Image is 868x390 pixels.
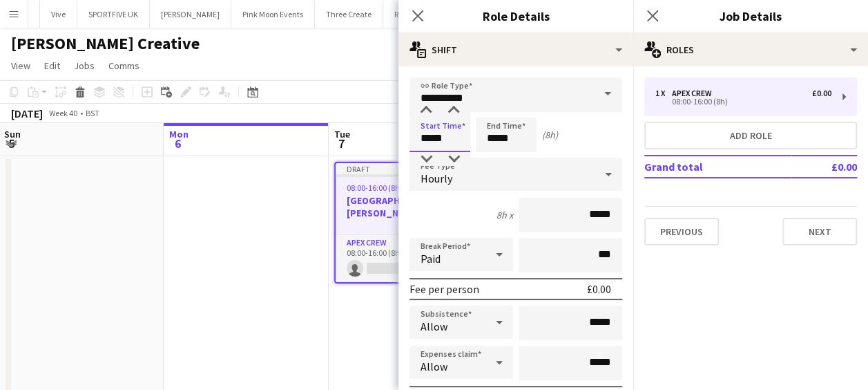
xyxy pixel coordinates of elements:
span: Paid [421,252,441,266]
button: Add role [644,122,857,149]
span: Allow [421,319,447,333]
span: Jobs [74,59,95,72]
div: £0.00 [812,89,831,98]
span: Edit [44,59,60,72]
div: BST [86,108,99,118]
span: 5 [2,136,21,151]
div: (8h) [542,129,558,141]
div: [DATE] [11,106,43,120]
h3: Role Details [398,7,633,25]
span: Tue [334,128,350,140]
app-job-card: Draft08:00-16:00 (8h)0/1[GEOGRAPHIC_DATA][PERSON_NAME]1 RoleApex Crew0/108:00-16:00 (8h) [334,162,489,284]
div: Fee per person [409,282,479,296]
span: Hourly [421,171,452,185]
div: Apex Crew [672,89,717,98]
div: Draft [336,163,488,174]
a: Jobs [68,57,100,75]
td: £0.00 [791,156,857,178]
button: Pink Moon Events [231,1,315,28]
button: Three Create [315,1,383,28]
h3: [GEOGRAPHIC_DATA][PERSON_NAME] [336,194,488,219]
span: Comms [108,59,139,72]
div: 1 x [655,89,672,98]
span: Sun [4,128,21,140]
button: [PERSON_NAME] [150,1,231,28]
h3: Job Details [633,7,868,25]
button: Vive [40,1,77,28]
div: 08:00-16:00 (8h) [655,98,831,105]
span: Mon [169,128,189,140]
button: Rockpool Catering [383,1,469,28]
app-card-role: Apex Crew0/108:00-16:00 (8h) [336,235,488,282]
span: View [11,59,30,72]
div: Roles [633,33,868,66]
a: Comms [103,57,145,75]
button: Previous [644,218,719,245]
span: Week 40 [46,108,80,118]
div: £0.00 [587,282,611,296]
div: 8h x [496,209,513,221]
span: Allow [421,360,447,373]
button: SPORTFIVE UK [77,1,150,28]
h1: [PERSON_NAME] Creative [11,33,200,54]
div: Shift [398,33,633,66]
span: 7 [332,136,350,151]
span: 08:00-16:00 (8h) [347,183,403,193]
span: 6 [167,136,189,151]
a: Edit [39,57,66,75]
button: Next [782,218,857,245]
td: Grand total [644,156,791,178]
a: View [6,57,36,75]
